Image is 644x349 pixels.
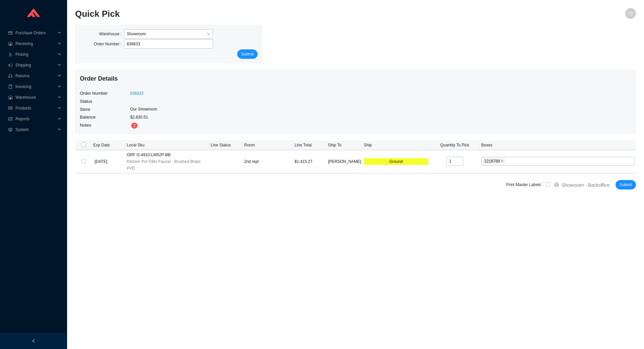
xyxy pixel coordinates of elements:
[243,150,293,173] td: 2nd repl
[130,105,158,114] td: Our Showroom
[92,140,125,150] th: Exp Date
[15,38,56,49] span: Receiving
[79,121,130,129] td: Notes
[79,97,130,105] td: Status
[133,123,136,128] span: 2
[500,159,504,163] span: close
[364,158,428,165] div: Ground
[8,106,13,110] span: read
[99,29,124,39] label: Warehouse
[209,140,243,150] th: Line Status
[293,150,327,173] td: $1,415.27
[8,74,13,78] span: customer-service
[127,30,211,38] span: Showroom
[94,39,124,49] label: Order Number
[628,8,634,19] span: YD
[237,49,258,59] button: Submit
[130,91,144,96] a: 836833
[484,158,500,164] span: 2218789
[93,158,109,165] span: [DATE]
[620,181,632,188] span: Submit
[125,140,209,150] th: Local Sku
[15,60,56,71] span: Shipping
[127,158,208,172] span: Kitchen Pot Filler Faucet - Brushed Brass PVD
[130,113,158,121] td: $2,830.51
[127,151,171,158] span: GRF G-4910-LM52P-BB
[430,140,480,150] th: Quantity To Pick
[15,81,56,92] span: Invoicing
[79,113,130,121] td: Balance
[8,85,13,89] span: book
[8,31,13,35] span: credit-card
[79,89,130,97] td: Order Number
[15,71,56,81] span: Returns
[15,103,56,114] span: Products
[8,117,13,121] span: fund
[243,140,293,150] th: Room
[79,105,130,114] td: Store
[550,180,615,189] button: printerShowroom - Backoffice
[483,158,505,165] span: 2218789
[363,140,430,150] th: Ship
[506,180,545,189] label: Print Master Labels
[131,123,138,129] sup: 2
[480,140,636,150] th: Boxes
[615,180,636,189] button: Submit
[241,51,254,57] span: Submit
[15,114,56,124] span: Reports
[15,92,56,103] span: Warehouse
[327,150,363,173] td: [PERSON_NAME]
[75,8,496,20] h2: Quick Pick
[15,124,56,135] span: System
[327,140,363,150] th: Ship To
[15,49,56,60] span: Picking
[80,75,157,85] h4: Order Details
[293,140,327,150] th: Line Total
[32,339,36,343] span: left
[15,28,56,38] span: Purchase Orders
[8,128,13,132] span: setting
